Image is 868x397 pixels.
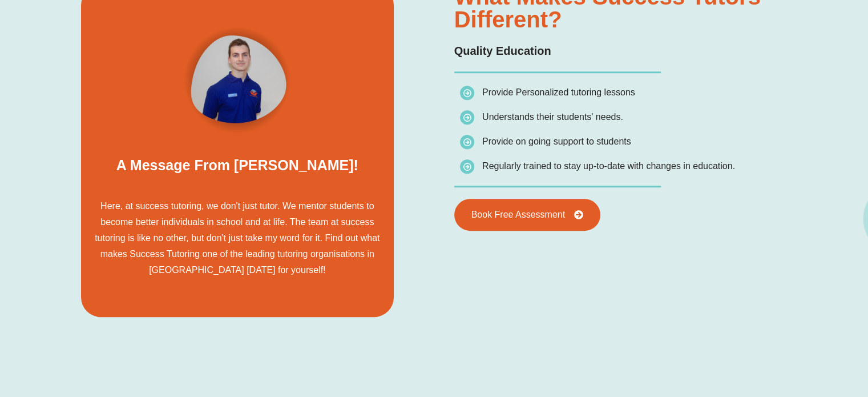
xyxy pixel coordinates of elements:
[482,161,735,171] span: Regularly trained to stay up-to-date with changes in education.
[482,87,635,97] span: Provide Personalized tutoring lessons
[482,137,631,146] span: Provide on going support to students
[471,210,566,219] span: Book Free Assessment
[91,198,383,278] p: Here, at success tutoring, we don't just tutor. We mentor students to become better individuals i...
[678,268,868,397] iframe: Chat Widget
[454,199,601,231] a: Book Free Assessment
[460,135,474,149] img: icon-list.png
[482,112,623,122] span: Understands their students' needs.
[454,42,799,60] p: Quality Education
[460,159,474,174] img: icon-list.png
[460,110,474,125] img: icon-list.png
[460,86,474,100] img: icon-list.png
[116,154,358,177] h2: A message from [PERSON_NAME]!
